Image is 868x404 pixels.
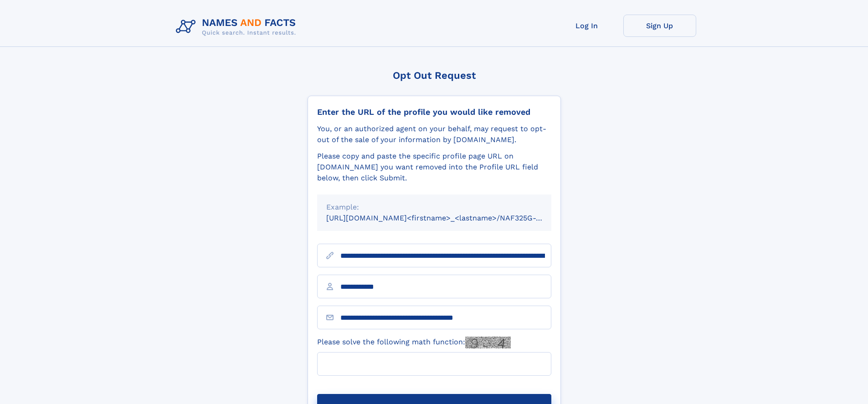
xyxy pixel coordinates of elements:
[317,107,551,117] div: Enter the URL of the profile you would like removed
[317,337,511,348] label: Please solve the following math function:
[550,15,623,37] a: Log In
[326,214,569,222] small: [URL][DOMAIN_NAME]<firstname>_<lastname>/NAF325G-xxxxxxxx
[317,123,551,145] div: You, or an authorized agent on your behalf, may request to opt-out of the sale of your informatio...
[308,70,561,81] div: Opt Out Request
[326,202,542,213] div: Example:
[172,15,303,39] img: Logo Names and Facts
[317,151,551,184] div: Please copy and paste the specific profile page URL on [DOMAIN_NAME] you want removed into the Pr...
[623,15,696,37] a: Sign Up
